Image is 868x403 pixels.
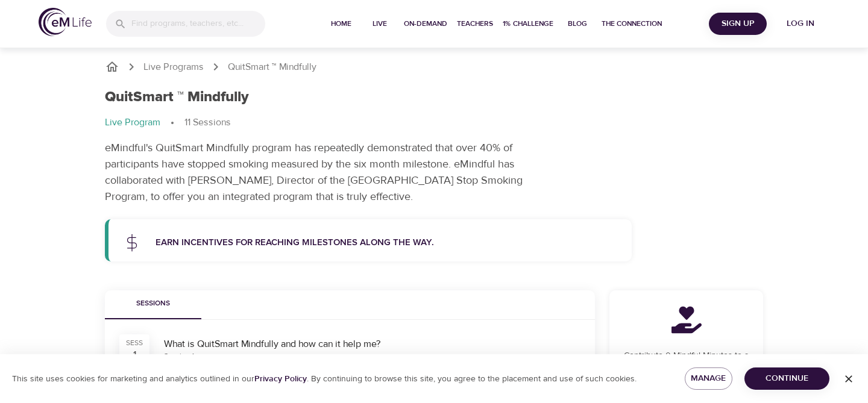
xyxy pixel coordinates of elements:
[714,16,762,31] span: Sign Up
[772,13,829,35] button: Log in
[624,349,749,387] p: Contribute 0 Mindful Minutes to a charity by joining a community and completing this program.
[164,351,194,361] div: Session 1
[39,8,92,36] img: logo
[105,89,249,106] h1: QuitSmart ™ Mindfully
[685,367,732,390] button: Manage
[105,116,763,130] nav: breadcrumb
[164,337,580,351] div: What is QuitSmart Mindfully and how can it help me?
[131,11,265,37] input: Find programs, teachers, etc...
[503,17,553,30] span: 1% Challenge
[563,17,592,30] span: Blog
[327,17,356,30] span: Home
[133,348,136,360] div: 1
[143,60,204,74] a: Live Programs
[744,367,829,390] button: Continue
[776,16,825,31] span: Log in
[105,116,160,130] p: Live Program
[365,17,394,30] span: Live
[404,17,447,30] span: On-Demand
[184,116,231,130] p: 11 Sessions
[126,338,143,348] div: SESS
[694,371,723,386] span: Manage
[105,140,557,205] p: eMindful's QuitSmart Mindfully program has repeatedly demonstrated that over 40% of participants ...
[754,371,820,386] span: Continue
[105,60,763,74] nav: breadcrumb
[112,298,194,310] span: Sessions
[457,17,493,30] span: Teachers
[602,17,662,30] span: The Connection
[709,13,767,35] button: Sign Up
[228,60,316,74] p: QuitSmart ™ Mindfully
[156,236,617,250] p: Earn incentives for reaching milestones along the way.
[254,373,307,384] a: Privacy Policy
